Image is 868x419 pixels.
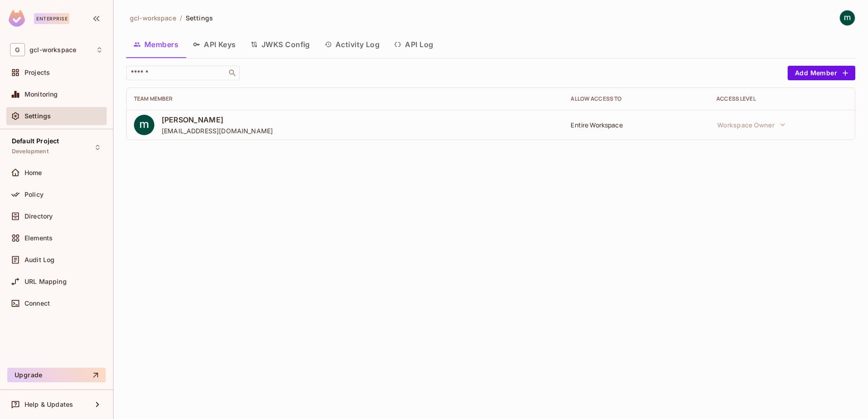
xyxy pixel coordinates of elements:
div: Team Member [134,95,556,102]
span: Workspace: gcl-workspace [30,46,76,54]
button: Workspace Owner [713,116,790,134]
button: Upgrade [7,368,106,382]
span: Audit Log [25,256,54,263]
span: URL Mapping [25,278,67,285]
span: Settings [25,112,51,120]
button: API Log [387,33,440,56]
div: Allow Access to [571,95,702,102]
span: Connect [25,300,50,307]
img: mathieu h [840,10,855,25]
button: Add Member [788,66,855,80]
div: Access Level [716,95,848,102]
button: API Keys [186,33,243,56]
span: Development [12,148,49,155]
span: gcl-workspace [130,14,176,22]
img: SReyMgAAAABJRU5ErkJggg== [9,10,25,27]
span: Monitoring [25,91,58,98]
li: / [180,14,182,22]
div: Enterprise [34,13,69,24]
button: Members [126,33,186,56]
div: Entire Workspace [571,121,702,129]
span: Home [25,169,42,176]
span: Help & Updates [25,401,73,408]
button: JWKS Config [243,33,317,56]
span: Settings [186,14,213,22]
span: [PERSON_NAME] [162,115,273,125]
span: [EMAIL_ADDRESS][DOMAIN_NAME] [162,127,273,135]
span: G [10,43,25,56]
span: Elements [25,234,53,242]
span: Policy [25,191,44,198]
span: Default Project [12,137,59,145]
span: Directory [25,213,53,220]
button: Activity Log [317,33,387,56]
span: Projects [25,69,50,76]
img: ACg8ocKPnzhwLiHGWQFXQX_sOgLi4Ql0rL8T_fi2g_zxR8M3pYDsuw=s96-c [134,115,154,135]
